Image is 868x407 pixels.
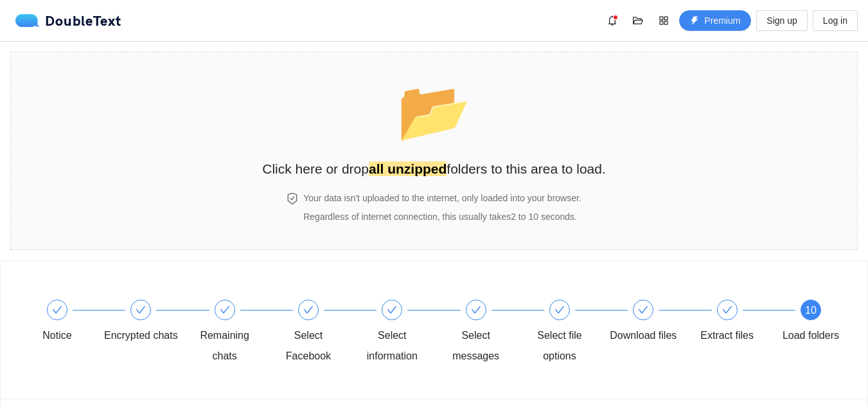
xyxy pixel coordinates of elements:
span: check [471,305,481,315]
span: safety-certificate [287,193,298,204]
div: Load folders [783,325,839,346]
div: Select information [355,300,438,366]
span: thunderbolt [690,16,699,26]
button: thunderboltPremium [679,10,751,31]
button: Sign up [756,10,807,31]
span: check [136,305,146,315]
span: check [722,305,732,315]
div: DoubleText [15,14,121,27]
span: folder [397,78,471,144]
div: Select file options [522,300,606,366]
div: Remaining chats [188,300,271,366]
span: Sign up [766,14,797,28]
div: Encrypted chats [104,325,178,346]
span: Regardless of internet connection, this usually takes 2 to 10 seconds . [303,212,577,222]
div: 10Load folders [774,300,848,346]
button: bell [602,10,623,31]
img: logo [15,14,45,27]
div: Select messages [439,325,513,366]
div: Extract files [690,300,774,346]
div: Select messages [439,300,522,366]
span: Premium [704,14,740,28]
div: Download files [610,325,677,346]
h2: Click here or drop folders to this area to load. [262,158,606,179]
span: bell [603,15,622,26]
span: check [638,305,648,315]
span: check [220,305,230,315]
h4: Your data isn't uploaded to the internet, only loaded into your browser. [303,191,581,205]
span: check [303,305,314,315]
div: Encrypted chats [103,300,187,346]
div: Select Facebook [271,300,355,366]
span: check [52,305,62,315]
button: Log in [813,10,858,31]
strong: all unzipped [369,161,447,176]
div: Select Facebook [271,325,346,366]
div: Select information [355,325,429,366]
span: folder-open [628,15,648,26]
a: logoDoubleText [15,14,121,27]
span: check [554,305,565,315]
button: folder-open [628,10,648,31]
button: appstore [653,10,674,31]
div: Notice [20,300,103,346]
span: check [387,305,397,315]
span: appstore [654,15,673,26]
div: Select file options [522,325,597,366]
div: Notice [42,325,71,346]
span: Log in [823,14,847,28]
div: Extract files [700,325,754,346]
div: Remaining chats [188,325,262,366]
span: 10 [805,305,817,316]
div: Download files [606,300,689,346]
